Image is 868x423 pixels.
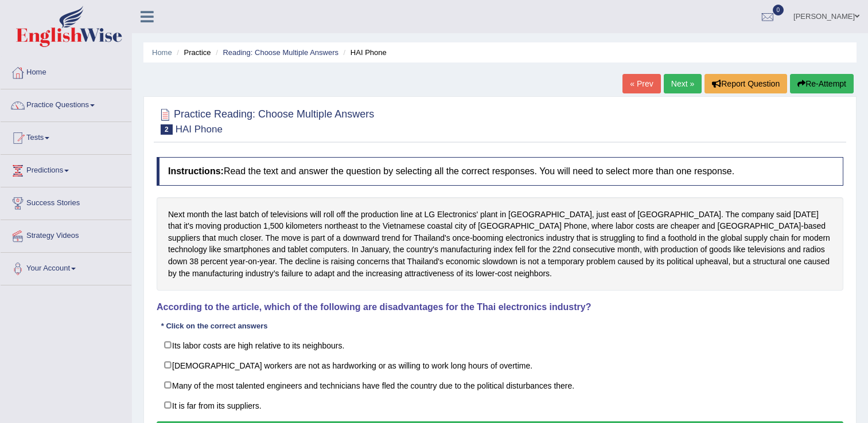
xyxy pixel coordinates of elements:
li: HAI Phone [341,47,387,58]
span: 2 [161,124,173,135]
label: Its labor costs are high relative to its neighbours. [157,335,843,355]
a: Practice Questions [1,89,131,118]
a: « Prev [622,74,660,93]
li: Practice [174,47,211,58]
div: Next month the last batch of televisions will roll off the production line at LG Electronics' pla... [157,197,843,291]
div: * Click on the correct answers [157,321,272,332]
button: Report Question [704,74,787,93]
a: Tests [1,122,131,151]
a: Success Stories [1,187,131,216]
a: Home [1,57,131,85]
b: Instructions: [168,166,224,176]
h4: According to the article, which of the following are disadvantages for the Thai electronics indus... [157,302,843,312]
span: 0 [773,5,784,15]
button: Re-Attempt [790,74,854,93]
a: Predictions [1,155,131,183]
a: Next » [664,74,702,93]
a: Your Account [1,253,131,281]
a: Strategy Videos [1,220,131,249]
a: Reading: Choose Multiple Answers [223,48,338,57]
small: HAI Phone [176,124,223,135]
h4: Read the text and answer the question by selecting all the correct responses. You will need to se... [157,157,843,186]
label: Many of the most talented engineers and technicians have fled the country due to the political di... [157,375,843,395]
h2: Practice Reading: Choose Multiple Answers [157,106,374,135]
label: [DEMOGRAPHIC_DATA] workers are not as hardworking or as willing to work long hours of overtime. [157,355,843,375]
label: It is far from its suppliers. [157,395,843,416]
a: Home [152,48,172,57]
